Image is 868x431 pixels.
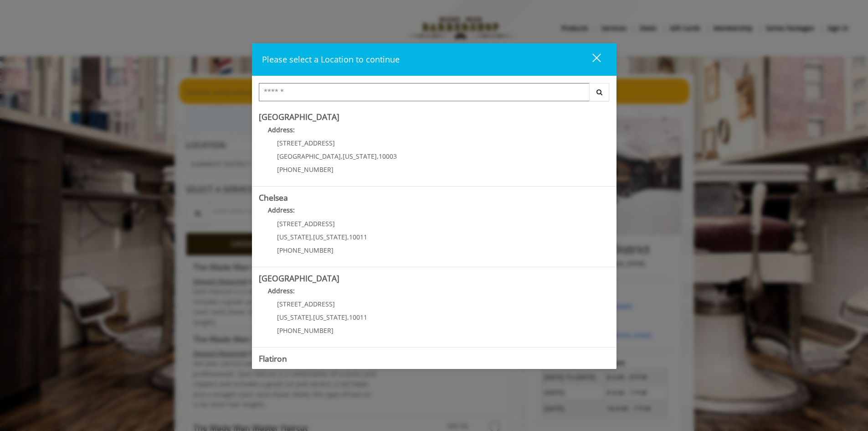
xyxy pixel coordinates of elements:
[582,53,600,67] div: close dialog
[262,54,400,65] span: Please select a Location to continue
[268,206,295,214] b: Address:
[259,353,287,364] b: Flatiron
[277,139,335,147] span: [STREET_ADDRESS]
[277,246,334,254] span: [PHONE_NUMBER]
[268,286,295,295] b: Address:
[379,152,397,161] span: 10003
[277,300,335,308] span: [STREET_ADDRESS]
[347,313,349,322] span: ,
[594,89,605,95] i: Search button
[277,152,341,161] span: [GEOGRAPHIC_DATA]
[259,83,590,101] input: Search Center
[311,313,313,322] span: ,
[259,192,288,203] b: Chelsea
[259,273,339,284] b: [GEOGRAPHIC_DATA]
[277,233,311,241] span: [US_STATE]
[277,219,335,228] span: [STREET_ADDRESS]
[347,233,349,241] span: ,
[313,313,347,322] span: [US_STATE]
[575,50,606,69] button: close dialog
[311,233,313,241] span: ,
[259,111,339,122] b: [GEOGRAPHIC_DATA]
[343,152,377,161] span: [US_STATE]
[277,313,311,322] span: [US_STATE]
[277,326,334,335] span: [PHONE_NUMBER]
[277,165,334,174] span: [PHONE_NUMBER]
[341,152,343,161] span: ,
[268,125,295,134] b: Address:
[313,233,347,241] span: [US_STATE]
[349,313,367,322] span: 10011
[349,233,367,241] span: 10011
[377,152,379,161] span: ,
[259,83,610,106] div: Center Select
